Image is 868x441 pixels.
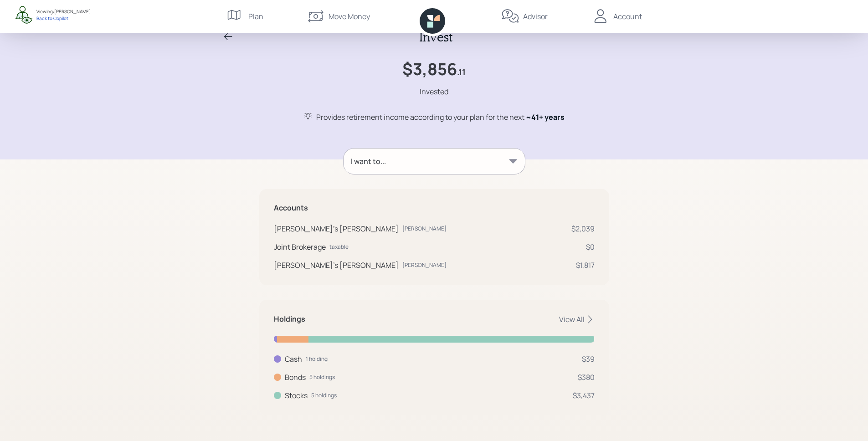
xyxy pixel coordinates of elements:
h4: .11 [457,67,466,77]
div: Bonds [285,372,306,383]
div: 5 holdings [309,373,335,381]
div: $0 [586,241,595,252]
div: View All [559,314,595,324]
h5: Holdings [274,315,305,323]
h5: Accounts [274,204,595,212]
div: taxable [329,243,349,251]
div: Provides retirement income according to your plan for the next [316,112,565,123]
div: $380 [578,372,595,383]
span: ~ 41+ years [526,112,565,122]
div: Plan [248,11,263,22]
div: Move Money [329,11,370,22]
div: $1,817 [576,260,595,271]
div: I want to... [351,156,386,167]
div: [PERSON_NAME]'s [PERSON_NAME] [274,223,399,234]
h2: Invest [419,29,452,45]
div: Back to Copilot [36,15,91,21]
div: Invested [420,86,448,97]
div: 1 holding [306,355,328,363]
div: [PERSON_NAME]'s [PERSON_NAME] [274,260,399,271]
div: 5 holdings [311,391,337,400]
div: Cash [285,354,302,364]
div: [PERSON_NAME] [402,225,447,233]
div: $2,039 [571,223,595,234]
h1: $3,856 [402,59,457,79]
div: Account [613,11,642,22]
div: Viewing: [PERSON_NAME] [36,8,91,15]
div: Stocks [285,390,308,401]
div: $39 [582,354,595,364]
div: Advisor [523,11,548,22]
div: $3,437 [573,390,595,401]
div: [PERSON_NAME] [402,261,447,269]
div: Joint Brokerage [274,241,326,252]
